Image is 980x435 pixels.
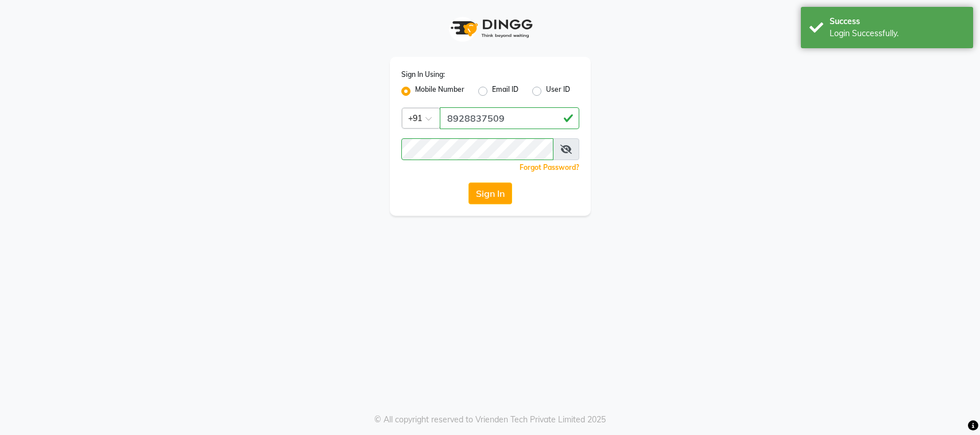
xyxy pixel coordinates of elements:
label: Mobile Number [415,84,464,98]
label: User ID [546,84,570,98]
label: Email ID [492,84,518,98]
input: Username [440,107,579,129]
a: Forgot Password? [520,163,579,172]
img: logo1.svg [444,11,536,45]
input: Username [401,138,553,160]
div: Success [830,15,964,28]
label: Sign In Using: [401,69,445,80]
div: Login Successfully. [830,28,964,40]
button: Sign In [468,182,512,204]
